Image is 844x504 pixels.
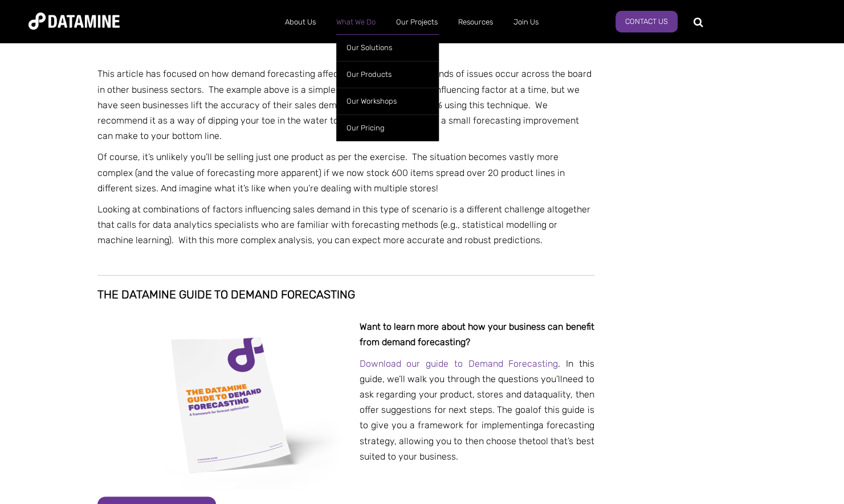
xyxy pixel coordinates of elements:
p: Looking at combinations of factors influencing sales demand in this type of scenario is a differe... [97,202,594,248]
span: a forecasting strategy, allowing you to then choose the [360,420,594,446]
p: Of course, it’s unlikely you’ll be selling just one product as per the exercise. The situation be... [97,149,594,196]
span: need to ask regarding your product, stores and data [360,374,594,400]
p: This article has focused on how demand forecasting affects retail, but the same kinds of issues o... [97,66,594,144]
span: tool that’s best suited to your business. [360,436,594,462]
a: Our Solutions [336,34,439,61]
a: What We Do [326,7,386,37]
a: Contact Us [615,11,678,32]
a: Our Products [336,61,439,88]
img: Datamine [28,13,120,30]
img: 20241030 Demand Forecasting Cover [97,319,354,490]
a: About Us [275,7,326,37]
strong: The Datamine Guide to Demand Forecasting [97,288,355,301]
a: Download our guide to Demand Forecasting [360,358,558,369]
span: Want to learn more about how your business can benefit from demand forecasting? [360,321,594,347]
a: Our Projects [386,7,448,37]
span: . In this guide, we’ll walk you through the questions you’ll [360,358,594,384]
a: Resources [448,7,503,37]
a: Our Workshops [336,88,439,114]
a: Our Pricing [336,114,439,141]
a: Join Us [503,7,549,37]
